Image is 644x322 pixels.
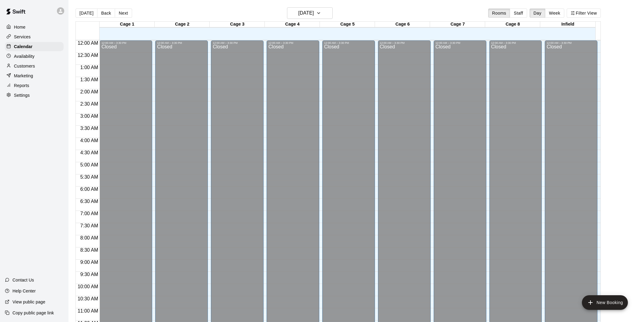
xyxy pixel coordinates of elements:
[547,41,596,44] div: 12:00 AM – 3:30 PM
[101,41,150,44] div: 12:00 AM – 3:30 PM
[79,77,100,82] span: 1:30 AM
[100,22,155,27] div: Cage 1
[79,223,100,228] span: 7:30 AM
[79,162,100,167] span: 5:00 AM
[14,63,35,69] p: Customers
[79,211,100,216] span: 7:00 AM
[5,61,64,71] a: Customers
[79,187,100,192] span: 6:00 AM
[14,44,33,50] p: Calendar
[213,41,262,44] div: 12:00 AM – 3:30 PM
[79,260,100,265] span: 9:00 AM
[79,235,100,240] span: 8:00 AM
[79,114,100,119] span: 3:00 AM
[76,308,100,313] span: 11:00 AM
[5,42,64,51] a: Calendar
[582,295,628,310] button: add
[540,22,595,27] div: Infield
[5,71,64,80] a: Marketing
[14,34,31,40] p: Services
[76,53,100,58] span: 12:30 AM
[79,89,100,94] span: 2:00 AM
[12,277,34,283] p: Contact Us
[79,101,100,107] span: 2:30 AM
[5,23,64,32] a: Home
[298,9,314,17] h6: [DATE]
[485,22,540,27] div: Cage 8
[157,41,206,44] div: 12:00 AM – 3:30 PM
[380,41,429,44] div: 12:00 AM – 3:30 PM
[115,9,132,18] button: Next
[155,22,210,27] div: Cage 2
[5,32,64,41] a: Services
[320,22,375,27] div: Cage 5
[14,73,33,79] p: Marketing
[79,272,100,277] span: 9:30 AM
[79,199,100,204] span: 6:30 AM
[75,9,97,18] button: [DATE]
[14,82,29,89] p: Reports
[12,310,54,316] p: Copy public page link
[491,41,540,44] div: 12:00 AM – 3:30 PM
[567,9,601,18] button: Filter View
[545,9,564,18] button: Week
[79,150,100,155] span: 4:30 AM
[14,53,35,59] p: Availability
[12,288,36,294] p: Help Center
[375,22,430,27] div: Cage 6
[210,22,265,27] div: Cage 3
[488,9,510,18] button: Rooms
[510,9,527,18] button: Staff
[5,52,64,61] a: Availability
[79,65,100,70] span: 1:00 AM
[97,9,115,18] button: Back
[12,299,45,305] p: View public page
[530,9,545,18] button: Day
[79,174,100,180] span: 5:30 AM
[76,40,100,46] span: 12:00 AM
[436,41,485,44] div: 12:00 AM – 3:30 PM
[79,247,100,253] span: 8:30 AM
[14,24,26,30] p: Home
[76,284,100,289] span: 10:00 AM
[287,7,333,19] button: [DATE]
[79,138,100,143] span: 4:00 AM
[76,296,100,301] span: 10:30 AM
[430,22,485,27] div: Cage 7
[5,81,64,90] a: Reports
[268,41,317,44] div: 12:00 AM – 3:30 PM
[265,22,320,27] div: Cage 4
[5,91,64,100] a: Settings
[324,41,373,44] div: 12:00 AM – 3:30 PM
[14,92,30,98] p: Settings
[79,126,100,131] span: 3:30 AM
